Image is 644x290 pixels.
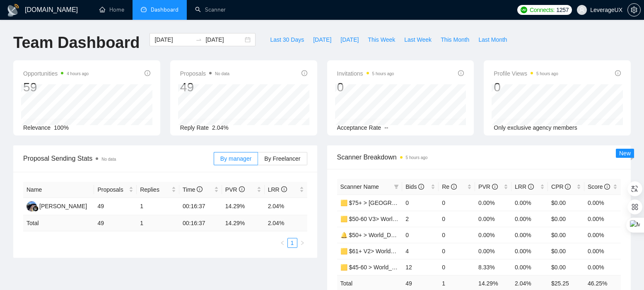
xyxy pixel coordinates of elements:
[340,232,442,238] a: 🔔 $50+ > World_Design Only_General
[33,206,39,212] img: gigradar-bm.png
[281,186,287,192] span: info-circle
[458,70,464,76] span: info-circle
[406,155,428,160] time: 5 hours ago
[13,33,140,52] h1: Team Dashboard
[436,33,474,46] button: This Month
[548,243,584,259] td: $0.00
[151,6,178,13] span: Dashboard
[478,183,498,190] span: PVR
[137,182,179,198] th: Replies
[195,6,226,13] a: searchScanner
[239,186,245,192] span: info-circle
[137,198,179,215] td: 1
[451,184,457,190] span: info-circle
[265,33,309,46] button: Last 30 Days
[478,35,507,44] span: Last Month
[141,7,147,12] span: dashboard
[494,124,577,131] span: Only exclusive agency members
[340,248,489,254] a: 🟨 $61+ V2> World_Design Only_Roman-UX/UI_General
[565,184,571,190] span: info-circle
[511,243,548,259] td: 0.00%
[400,33,436,46] button: Last Week
[511,195,548,211] td: 0.00%
[309,33,336,46] button: [DATE]
[337,152,621,162] span: Scanner Breakdown
[67,71,89,76] time: 4 hours ago
[492,184,498,190] span: info-circle
[197,186,203,192] span: info-circle
[441,35,469,44] span: This Month
[439,227,475,243] td: 0
[265,198,307,215] td: 2.04%
[337,69,394,78] span: Invitations
[363,33,400,46] button: This Week
[628,7,640,13] span: setting
[99,6,124,13] a: homeHome
[405,183,424,190] span: Bids
[268,186,287,193] span: LRR
[439,259,475,275] td: 0
[588,183,610,190] span: Score
[404,35,432,44] span: Last Week
[511,259,548,275] td: 0.00%
[615,70,621,76] span: info-circle
[475,243,511,259] td: 0.00%
[205,35,243,44] input: End date
[548,259,584,275] td: $0.00
[27,202,87,209] a: AA[PERSON_NAME]
[94,215,137,231] td: 49
[222,215,265,231] td: 14.29 %
[439,243,475,259] td: 0
[220,155,251,162] span: By manager
[301,70,307,76] span: info-circle
[627,7,641,13] a: setting
[402,211,439,227] td: 2
[511,227,548,243] td: 0.00%
[551,183,571,190] span: CPR
[439,211,475,227] td: 0
[584,211,621,227] td: 0.00%
[337,124,381,131] span: Acceptance Rate
[94,198,137,215] td: 49
[287,238,297,248] li: 1
[530,5,555,14] span: Connects:
[101,157,116,162] span: No data
[39,202,87,211] div: [PERSON_NAME]
[515,183,534,190] span: LRR
[340,35,359,44] span: [DATE]
[277,238,287,248] li: Previous Page
[584,195,621,211] td: 0.00%
[340,183,379,190] span: Scanner Name
[195,36,202,43] span: to
[475,195,511,211] td: 0.00%
[368,35,395,44] span: This Week
[536,71,558,76] time: 5 hours ago
[313,35,331,44] span: [DATE]
[270,35,304,44] span: Last 30 Days
[297,238,307,248] button: right
[23,153,214,164] span: Proposal Sending Stats
[372,71,394,76] time: 5 hours ago
[511,211,548,227] td: 0.00%
[548,227,584,243] td: $0.00
[180,79,229,95] div: 49
[474,33,511,46] button: Last Month
[145,70,150,76] span: info-circle
[442,183,457,190] span: Re
[300,240,305,245] span: right
[277,238,287,248] button: left
[265,215,307,231] td: 2.04 %
[392,181,400,193] span: filter
[180,124,209,131] span: Reply Rate
[340,216,510,222] a: 🟨 $50-60 V3> World_Design Only_Roman-Web Design_General
[402,243,439,259] td: 4
[402,227,439,243] td: 0
[584,243,621,259] td: 0.00%
[619,150,631,157] span: New
[548,195,584,211] td: $0.00
[222,198,265,215] td: 14.29%
[584,259,621,275] td: 0.00%
[288,238,297,247] a: 1
[548,211,584,227] td: $0.00
[340,264,497,271] a: 🟨 $45-60 > World_Design+Dev_Antony-Front-End_General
